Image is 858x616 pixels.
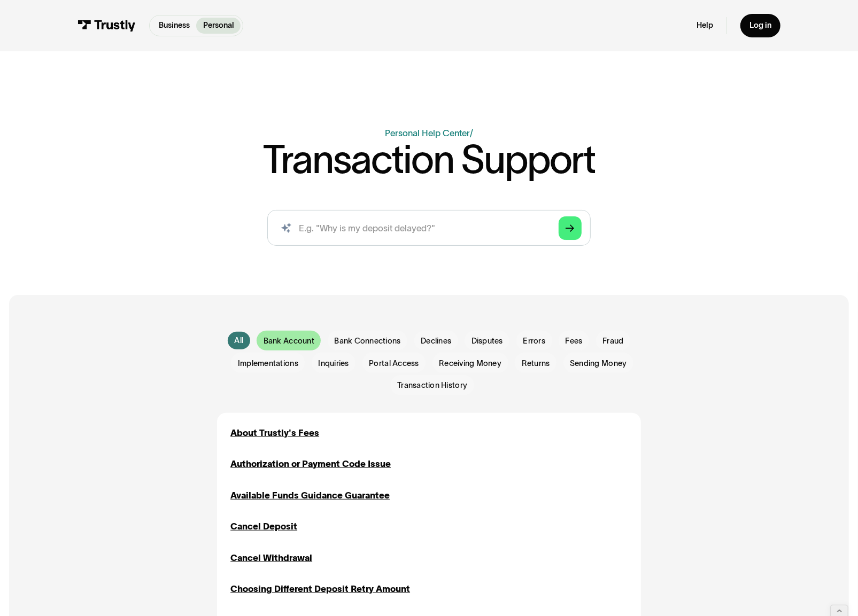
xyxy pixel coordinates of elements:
[230,582,410,596] a: Choosing Different Deposit Retry Amount
[217,331,641,395] form: Email Form
[230,489,390,502] a: Available Funds Guidance Guarantee
[203,20,234,32] p: Personal
[570,358,627,369] span: Sending Money
[263,140,595,179] h1: Transaction Support
[697,20,713,30] a: Help
[522,358,550,369] span: Returns
[230,457,391,471] a: Authorization or Payment Code Issue
[318,358,349,369] span: Inquiries
[267,210,591,246] input: search
[421,336,451,347] span: Declines
[230,426,319,440] a: About Trustly's Fees
[78,20,135,32] img: Trustly Logo
[749,20,771,30] div: Log in
[602,336,623,347] span: Fraud
[196,18,241,34] a: Personal
[523,336,546,347] span: Errors
[267,210,591,246] form: Search
[335,336,401,347] span: Bank Connections
[152,18,196,34] a: Business
[369,358,419,369] span: Portal Access
[230,551,312,565] a: Cancel Withdrawal
[740,14,780,37] a: Log in
[230,520,297,533] a: Cancel Deposit
[397,380,467,391] span: Transaction History
[566,336,583,347] span: Fees
[264,336,314,347] span: Bank Account
[471,336,503,347] span: Disputes
[234,335,243,346] div: All
[385,128,470,138] a: Personal Help Center
[228,332,250,349] a: All
[470,128,473,138] div: /
[439,358,501,369] span: Receiving Money
[238,358,298,369] span: Implementations
[159,20,190,32] p: Business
